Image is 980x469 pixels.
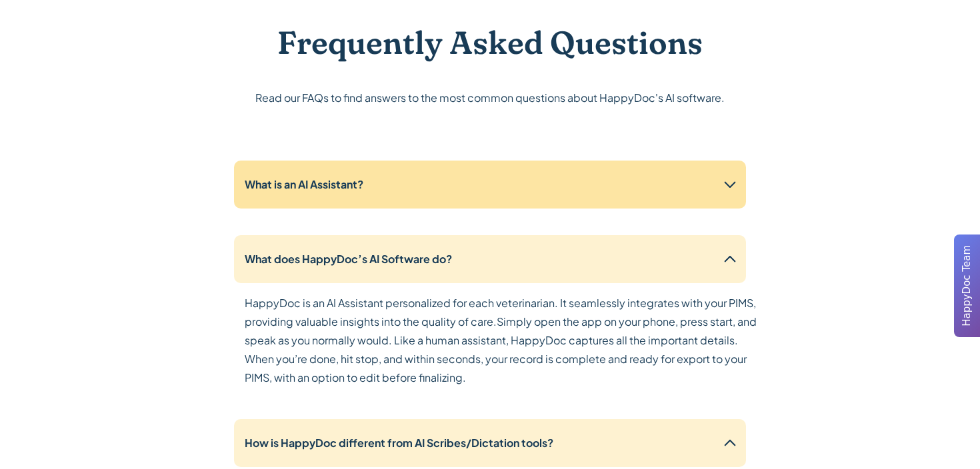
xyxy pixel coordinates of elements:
[245,294,757,387] p: HappyDoc is an AI Assistant personalized for each veterinarian. It seamlessly integrates with you...
[245,436,553,450] strong: How is HappyDoc different from AI Scribes/Dictation tools?
[245,252,452,266] strong: What does HappyDoc’s AI Software do?
[245,177,363,191] strong: What is an AI Assistant?
[277,23,703,62] h2: Frequently Asked Questions
[255,89,725,107] p: Read our FAQs to find answers to the most common questions about HappyDoc's AI software.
